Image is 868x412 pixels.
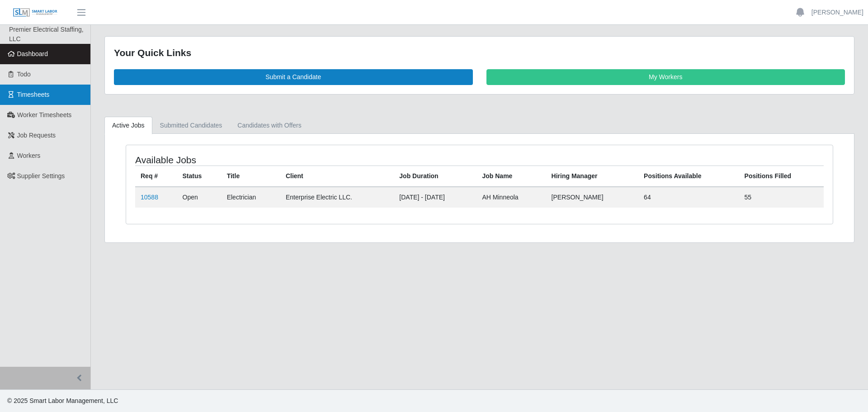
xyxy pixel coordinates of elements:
th: Hiring Manager [546,166,639,187]
span: Worker Timesheets [17,111,71,118]
h4: Available Jobs [135,154,414,166]
a: 10588 [141,194,158,201]
span: Premier Electrical Staffing, LLC [9,26,84,43]
a: Active Jobs [104,117,152,134]
a: Candidates with Offers [230,117,309,134]
th: Job Duration [394,166,476,187]
a: Submit a Candidate [114,69,473,85]
td: [DATE] - [DATE] [394,187,476,208]
a: Submitted Candidates [152,117,230,134]
th: Req # [135,166,177,187]
span: Job Requests [17,132,56,139]
th: Title [222,166,280,187]
th: Positions Filled [739,166,824,187]
td: Enterprise Electric LLC. [280,187,394,208]
img: SLM Logo [13,8,58,18]
td: 64 [638,187,739,208]
a: My Workers [486,69,845,85]
span: Timesheets [17,91,50,98]
th: Client [280,166,394,187]
span: Todo [17,71,31,78]
span: Dashboard [17,50,48,57]
span: Supplier Settings [17,172,65,180]
a: [PERSON_NAME] [811,8,863,17]
td: 55 [739,187,824,208]
th: Job Name [476,166,546,187]
span: © 2025 Smart Labor Management, LLC [7,397,118,404]
th: Status [177,166,222,187]
td: Electrician [222,187,280,208]
td: Open [177,187,222,208]
span: Workers [17,152,41,159]
div: Your Quick Links [114,46,845,60]
th: Positions Available [638,166,739,187]
td: [PERSON_NAME] [546,187,639,208]
td: AH Minneola [476,187,546,208]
